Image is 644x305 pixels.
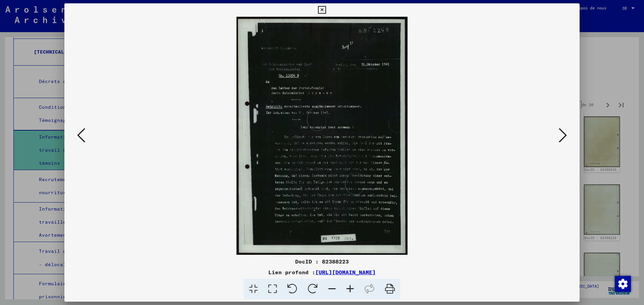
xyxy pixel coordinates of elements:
[315,269,376,276] a: [URL][DOMAIN_NAME]
[615,276,631,292] img: Modifier le consentement
[268,269,315,276] font: Lien profond :
[87,17,557,255] img: 001.jpg
[614,276,631,292] div: Modifier le consentement
[295,258,349,265] font: DocID : 82388223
